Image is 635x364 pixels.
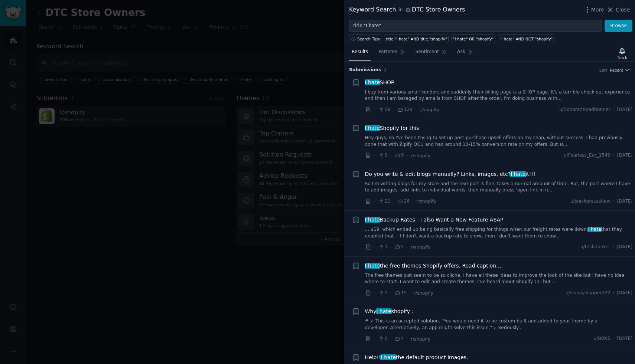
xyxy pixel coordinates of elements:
[398,7,403,13] span: in
[419,107,439,112] span: r/shopify
[349,20,602,32] input: Try a keyword related to your business
[570,198,610,205] span: u/snickerscashew
[415,106,417,114] span: ·
[365,79,395,86] a: I hateSHOP.
[416,49,439,55] span: Sentiment
[365,262,502,270] span: the free themes Shopify offers. Read caption…
[365,170,535,178] span: Do you write & edit blogs manually? Links, images, etc? it!!!
[365,226,633,239] a: ... $19, which ended up being basically free shipping for things when our freight rates were down...
[397,106,413,113] span: 129
[591,6,604,14] span: More
[394,152,404,159] span: 9
[365,262,502,270] a: I hatethe free themes Shopify offers. Read caption…
[384,35,449,43] a: title:"I hate" AND title:"shopify"
[365,308,414,315] a: WhyI hateshopify :
[374,289,375,297] span: ·
[394,290,407,296] span: 15
[617,55,627,60] div: Track
[407,243,408,251] span: ·
[390,289,392,297] span: ·
[566,290,610,296] span: u/sloppyslapper222
[394,244,404,250] span: 5
[378,244,387,250] span: 1
[594,335,610,342] span: u/B0N5
[453,36,494,42] div: "I hate" OR "shopify"
[457,49,465,55] span: Ask
[352,49,368,55] span: Results
[414,291,433,296] span: r/shopify
[374,335,375,343] span: ·
[378,106,390,113] span: 58
[413,46,449,61] a: Sentiment
[587,227,602,232] span: I hate
[390,243,392,251] span: ·
[380,354,397,360] span: I hate
[393,106,395,114] span: ·
[412,197,414,205] span: ·
[617,152,632,159] span: [DATE]
[365,124,419,132] a: I hateShopify for this
[365,89,633,102] a: I buy from various small vendors and suddenly their billing page is a SHOP page. It's a terrible ...
[349,67,381,73] span: Submission s
[374,152,375,160] span: ·
[364,217,381,223] span: I hate
[393,197,395,205] span: ·
[411,153,430,158] span: r/shopify
[417,199,436,204] span: r/shopify
[455,46,476,61] a: Ask
[411,245,430,250] span: r/shopify
[349,35,381,43] button: Search Tips
[365,181,633,194] a: So I'm writing blogs for my store and the text part is fine, takes a normal amount of time. But, ...
[613,152,615,159] span: ·
[390,152,392,160] span: ·
[616,6,630,14] span: Close
[365,354,468,361] a: Help!!I hatethe default product images.
[349,5,465,14] div: Keyword Search DTC Store Owners
[365,354,468,361] span: Help!! the default product images.
[451,35,495,43] a: "I hate" OR "shopify"
[613,106,615,113] span: ·
[365,124,419,132] span: Shopify for this
[617,290,632,296] span: [DATE]
[364,125,381,131] span: I hate
[364,263,381,269] span: I hate
[564,152,610,159] span: u/Fearless_Ear_1549
[384,68,387,72] span: 7
[374,197,375,205] span: ·
[613,198,615,205] span: ·
[580,244,610,250] span: u/teslatanker
[610,68,623,73] span: Recent
[390,335,392,343] span: ·
[349,46,371,61] a: Results
[378,49,397,55] span: Patterns
[617,106,632,113] span: [DATE]
[498,35,554,43] a: "I hate" AND NOT "shopify"
[617,244,632,250] span: [DATE]
[365,308,414,315] span: Why shopify :
[374,106,375,114] span: ·
[365,79,395,86] span: SHOP.
[407,152,408,160] span: ·
[559,106,610,113] span: u/SonoranRoadRunner
[613,335,615,342] span: ·
[365,272,633,285] a: The free themes just seem to be so cliche. I have all these ideas to improve the look of the site...
[378,335,387,342] span: 0
[365,216,504,224] a: I hateBackup Rates - I also Want a New Feature ASAP
[510,171,526,177] span: I hate
[378,290,387,296] span: 2
[409,289,411,297] span: ·
[365,135,633,148] a: Hey guys, so I've been trying to set up post-purchase upsell offers on my shop, without success. ...
[376,46,407,61] a: Patterns
[583,6,604,14] button: More
[605,20,632,32] button: Browse
[378,198,390,205] span: 21
[394,335,404,342] span: 4
[610,68,630,73] button: Recent
[365,318,633,331] a: # ✓ This is an accepted solution. "You would need it to be custom built and added to your theme b...
[617,198,632,205] span: [DATE]
[365,170,535,178] a: Do you write & edit blogs manually? Links, images, etc?I hateit!!!
[397,198,410,205] span: 26
[364,79,381,85] span: I hate
[378,152,387,159] span: 0
[407,335,408,343] span: ·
